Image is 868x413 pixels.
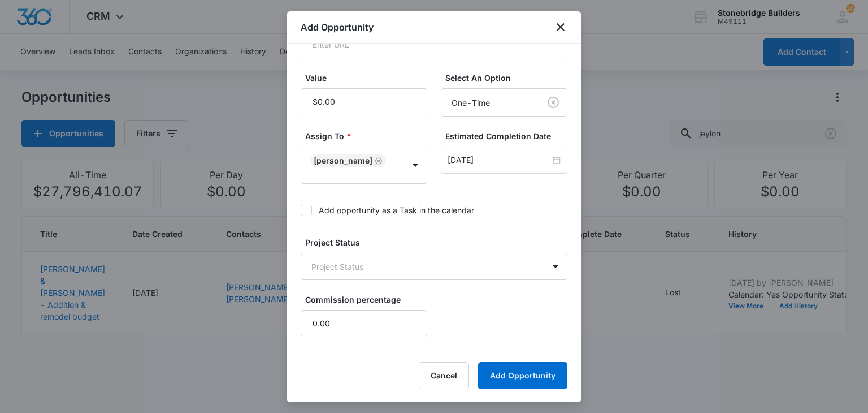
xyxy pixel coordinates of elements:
label: Estimated Completion Date [445,130,572,142]
label: Value [305,72,432,84]
button: Add Opportunity [478,362,567,389]
label: Assign To [305,130,432,142]
input: Value [301,88,427,115]
button: Cancel [419,362,469,389]
label: Commission percentage [305,294,432,306]
button: close [554,20,567,34]
label: Select An Option [445,72,572,84]
div: [PERSON_NAME] [314,157,372,165]
div: Add opportunity as a Task in the calendar [319,204,474,216]
input: Enter URL [301,31,567,58]
input: Sep 19, 2025 [448,154,550,166]
input: Commission percentage [301,310,427,337]
div: Remove Mike Anderson [372,157,383,165]
button: Clear [544,93,562,111]
label: Project Status [305,236,572,248]
h1: Add Opportunity [301,20,374,34]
